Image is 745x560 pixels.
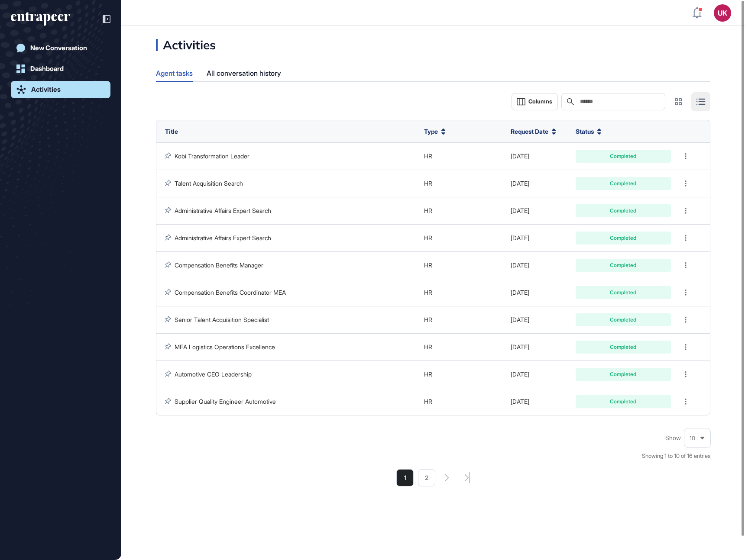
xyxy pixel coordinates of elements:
div: Completed [582,317,664,322]
a: Activities [11,81,110,98]
div: Completed [582,263,664,268]
div: Completed [582,344,664,350]
span: Type [424,127,438,136]
span: HR [424,316,432,323]
span: HR [424,370,432,378]
div: Completed [582,208,664,213]
a: Administrative Affairs Expert Search [175,207,271,214]
span: Show [665,434,681,441]
span: HR [424,398,432,405]
span: [DATE] [511,343,529,351]
span: [DATE] [511,370,529,378]
a: Automotive CEO Leadership [175,370,252,378]
div: New Conversation [30,44,87,52]
span: Request Date [511,127,548,136]
span: HR [424,180,432,187]
span: [DATE] [511,261,529,269]
span: Status [576,127,594,136]
div: Agent tasks [156,65,193,81]
a: New Conversation [11,39,110,57]
span: HR [424,207,432,214]
a: Kobi Transformation Leader [175,152,249,160]
div: Completed [582,372,664,377]
a: Compensation Benefits Manager [175,261,263,269]
div: Activities [31,86,61,93]
a: search-pagination-next-button [445,474,449,481]
span: [DATE] [511,152,529,160]
span: [DATE] [511,207,529,214]
a: search-pagination-last-page-button [465,472,470,483]
span: HR [424,289,432,296]
span: HR [424,261,432,269]
a: Administrative Affairs Expert Search [175,234,271,241]
div: Completed [582,235,664,241]
a: Senior Talent Acquisition Specialist [175,316,269,323]
a: Supplier Quality Engineer Automotive [175,398,276,405]
div: Showing 1 to 10 of 16 entries [642,452,710,460]
div: entrapeer-logo [11,12,70,26]
a: 1 [396,469,414,486]
div: Completed [582,399,664,404]
div: Completed [582,290,664,295]
span: Columns [528,98,552,105]
a: Compensation Benefits Coordinator MEA [175,289,286,296]
span: [DATE] [511,398,529,405]
div: Completed [582,154,664,159]
span: Title [165,128,178,135]
span: [DATE] [511,180,529,187]
span: 10 [690,435,695,441]
span: HR [424,343,432,351]
div: Dashboard [30,65,64,73]
button: Columns [512,93,558,110]
a: Talent Acquisition Search [175,180,243,187]
span: HR [424,234,432,241]
div: Completed [582,181,664,186]
div: All conversation history [207,65,281,82]
span: HR [424,152,432,160]
a: MEA Logistics Operations Excellence [175,343,275,351]
button: UK [714,4,731,22]
a: 2 [418,469,435,486]
button: Type [424,127,446,136]
div: Activities [156,39,216,51]
span: [DATE] [511,316,529,323]
button: Status [576,127,602,136]
span: [DATE] [511,289,529,296]
span: [DATE] [511,234,529,241]
button: Request Date [511,127,556,136]
a: Dashboard [11,60,110,77]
